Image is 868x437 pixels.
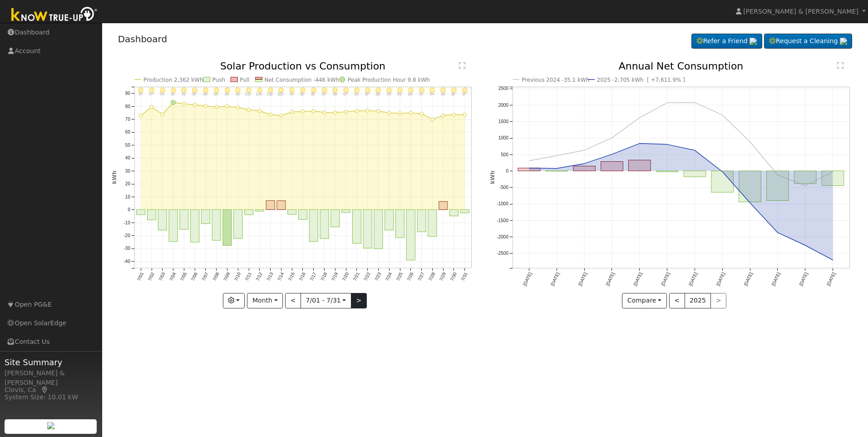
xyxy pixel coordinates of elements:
button: < [669,293,685,308]
i: 7/25 - Clear [397,87,403,93]
text: 2025 -2,705 kWh [ +7,611.9% ] [597,77,685,83]
text: 7/06 [190,272,198,282]
p: 97° [147,93,156,96]
i: 7/14 - Clear [278,87,284,93]
rect: onclick="" [739,171,761,202]
text: 7/22 [363,272,371,282]
circle: onclick="" [528,159,531,163]
rect: onclick="" [201,210,210,224]
rect: onclick="" [179,210,188,230]
p: 91° [417,93,426,96]
p: 104° [255,93,264,96]
circle: onclick="" [610,136,614,140]
rect: onclick="" [601,162,623,171]
text: Annual Net Consumption [619,60,744,72]
rect: onclick="" [277,201,286,210]
a: Dashboard [118,34,168,45]
i: 7/13 - Clear [267,87,273,93]
div: [PERSON_NAME] & [PERSON_NAME] [5,368,97,387]
text: 7/01 [136,272,144,282]
text: -30 [123,246,130,251]
text: 30 [125,169,130,174]
i: 7/01 - Clear [138,87,143,93]
div: System Size: 10.01 kW [5,392,97,402]
text: Production 2,362 kWh [143,77,203,83]
i: 7/30 - Clear [451,87,457,93]
text: [DATE] [715,272,726,287]
circle: onclick="" [387,111,391,115]
p: 90° [385,93,394,96]
p: 102° [266,93,275,96]
rect: onclick="" [629,160,651,171]
rect: onclick="" [147,210,156,220]
circle: onclick="" [528,166,531,170]
text: 2500 [498,86,509,91]
text: -40 [123,259,130,264]
button: < [285,293,301,308]
p: 98° [331,93,340,96]
text: 7/14 [276,272,285,282]
circle: onclick="" [409,111,413,115]
text: -1000 [497,202,508,207]
text: 60 [125,130,130,135]
text: 80 [125,104,130,109]
text: [DATE] [743,272,754,287]
i: 7/05 - Clear [181,87,187,93]
circle: onclick="" [290,110,294,114]
p: 95° [449,93,458,96]
rect: onclick="" [331,210,340,227]
text: -20 [123,233,130,238]
i: 7/23 - Clear [375,87,381,93]
circle: onclick="" [344,110,348,114]
text: [DATE] [660,272,671,287]
rect: onclick="" [684,171,706,177]
rect: onclick="" [374,210,383,249]
button: > [351,293,367,308]
rect: onclick="" [309,210,318,242]
rect: onclick="" [298,210,307,220]
rect: onclick="" [417,210,426,232]
a: Map [40,386,49,393]
circle: onclick="" [804,243,807,247]
rect: onclick="" [460,210,469,213]
rect: onclick="" [439,202,448,210]
i: 7/26 - Clear [408,87,414,93]
i: 7/20 - Clear [343,87,349,93]
rect: onclick="" [573,166,596,171]
circle: onclick="" [555,154,558,158]
i: 7/04 - Clear [170,87,176,93]
p: 97° [341,93,350,96]
a: Request a Cleaning [764,34,852,49]
rect: onclick="" [266,201,275,210]
text: 7/29 [439,272,447,282]
text: [DATE] [826,272,837,287]
p: 98° [201,93,210,96]
text: -10 [123,220,130,225]
text: Solar Production vs Consumption [220,60,385,72]
rect: onclick="" [233,210,242,239]
text: [DATE] [605,272,616,287]
circle: onclick="" [721,113,725,117]
text: 7/05 [179,272,187,282]
circle: onclick="" [748,140,752,144]
rect: onclick="" [136,210,145,215]
text: 7/23 [374,272,382,282]
p: 99° [287,93,296,96]
text: 2000 [498,103,509,108]
p: 95° [298,93,307,96]
text: [DATE] [550,272,560,287]
span: [PERSON_NAME] & [PERSON_NAME] [743,8,858,15]
rect: onclick="" [656,171,678,172]
text: 7/09 [222,272,231,282]
circle: onclick="" [776,231,779,234]
text: kWh [489,171,496,184]
i: 7/18 - Clear [321,87,327,93]
text: 7/08 [212,272,220,282]
text: 7/15 [287,272,296,282]
circle: onclick="" [322,111,326,114]
circle: onclick="" [225,104,229,108]
p: 92° [169,93,178,96]
div: Clovis, Ca [5,385,97,395]
i: 7/08 - Clear [213,87,219,93]
rect: onclick="" [794,171,817,184]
